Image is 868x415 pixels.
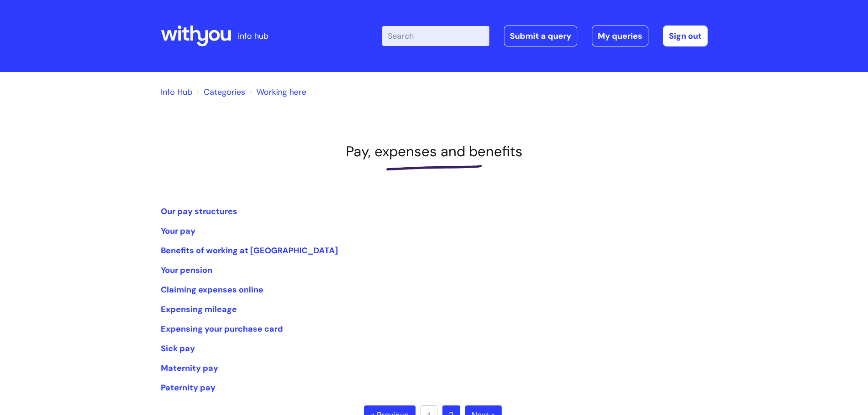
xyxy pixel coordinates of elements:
[161,304,237,315] a: Expensing mileage
[161,143,708,160] h1: Pay, expenses and benefits
[161,323,283,334] a: Expensing your purchase card
[161,87,192,97] a: Info Hub
[161,284,263,295] a: Claiming expenses online
[161,343,195,354] a: Sick pay
[382,26,708,46] div: | -
[161,265,212,276] a: Your pension
[161,225,195,236] a: Your pay
[247,85,306,99] li: Working here
[161,245,338,256] a: Benefits of working at [GEOGRAPHIC_DATA]
[238,29,268,43] p: info hub
[592,26,648,46] a: My queries
[161,363,218,374] a: Maternity pay
[204,87,245,97] a: Categories
[504,26,577,46] a: Submit a query
[663,26,708,46] a: Sign out
[161,206,237,217] a: Our pay structures
[195,85,245,99] li: Solution home
[257,87,306,97] a: Working here
[161,382,216,393] a: Paternity pay
[382,26,489,46] input: Search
